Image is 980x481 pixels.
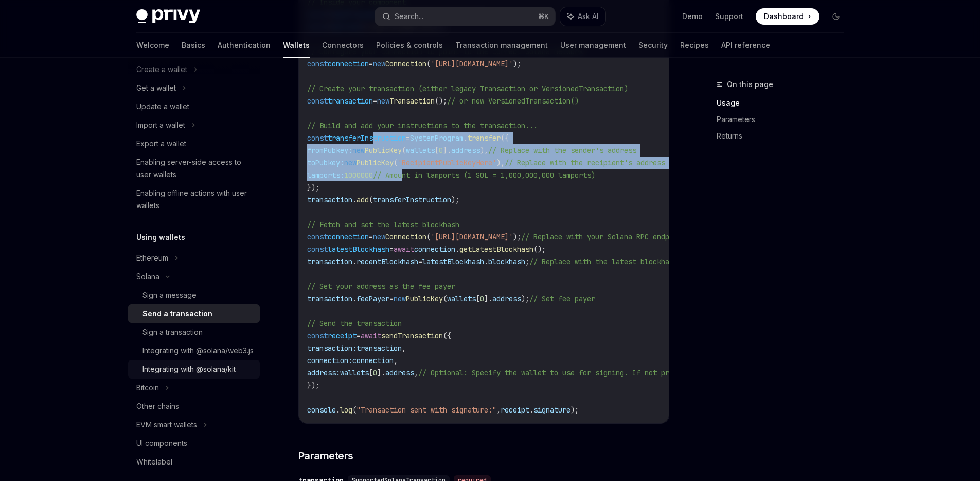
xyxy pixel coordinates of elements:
[717,128,852,144] a: Returns
[414,368,418,377] span: ,
[136,419,197,431] div: EVM smart wallets
[352,257,357,266] span: .
[344,170,373,180] span: 1000000
[394,356,398,365] span: ,
[307,331,328,340] span: const
[389,294,394,303] span: =
[389,96,435,106] span: Transaction
[344,158,357,167] span: new
[369,368,373,377] span: [
[128,323,260,341] a: Sign a transaction
[459,245,533,254] span: getLatestBlockhash
[496,405,501,415] span: ,
[328,232,369,242] span: connection
[328,245,389,254] span: latestBlockhash
[406,146,435,155] span: wallets
[352,405,357,415] span: (
[136,382,159,394] div: Bitcoin
[352,195,357,204] span: .
[682,11,703,22] a: Demo
[307,84,628,93] span: // Create your transaction (either legacy Transaction or VersionedTransaction)
[435,96,447,106] span: ();
[298,449,353,463] span: Parameters
[182,33,205,58] a: Basics
[394,245,414,254] span: await
[307,96,328,106] span: const
[505,158,665,167] span: // Replace with the recipient's address
[369,59,373,68] span: =
[328,59,369,68] span: connection
[443,146,451,155] span: ].
[142,363,236,375] div: Integrating with @solana/kit
[538,12,549,21] span: ⌘ K
[422,257,484,266] span: latestBlockhash
[136,9,200,24] img: dark logo
[357,195,369,204] span: add
[578,11,598,22] span: Ask AI
[142,345,254,357] div: Integrating with @solana/web3.js
[376,33,443,58] a: Policies & controls
[128,153,260,184] a: Enabling server-side access to user wallets
[418,368,826,377] span: // Optional: Specify the wallet to use for signing. If not provided, the first wallet will be used.
[406,294,443,303] span: PublicKey
[488,146,636,155] span: // Replace with the sender's address
[406,133,410,143] span: =
[128,97,260,116] a: Update a wallet
[142,326,203,338] div: Sign a transaction
[439,146,443,155] span: 0
[560,7,605,26] button: Ask AI
[307,158,344,167] span: toPubkey:
[336,405,340,415] span: .
[571,405,579,415] span: );
[426,232,431,242] span: (
[307,170,344,180] span: lamports:
[142,307,212,320] div: Send a transaction
[488,257,525,266] span: blockhash
[128,397,260,416] a: Other chains
[381,331,443,340] span: sendTransaction
[764,11,804,22] span: Dashboard
[443,294,447,303] span: (
[369,195,373,204] span: (
[357,405,496,415] span: "Transaction sent with signature:"
[357,331,361,340] span: =
[307,232,328,242] span: const
[328,331,357,340] span: receipt
[357,343,402,353] span: transaction
[529,405,533,415] span: .
[480,146,488,155] span: ),
[501,405,529,415] span: receipt
[521,232,686,242] span: // Replace with your Solana RPC endpoint
[476,294,480,303] span: [
[373,170,595,180] span: // Amount in lamports (1 SOL = 1,000,000,000 lamports)
[218,33,271,58] a: Authentication
[369,232,373,242] span: =
[492,294,521,303] span: address
[521,294,529,303] span: );
[357,294,389,303] span: feePayer
[136,231,185,244] h5: Using wallets
[389,245,394,254] span: =
[307,183,319,192] span: });
[307,195,352,204] span: transaction
[529,257,678,266] span: // Replace with the latest blockhash
[328,133,406,143] span: transferInstruction
[307,59,328,68] span: const
[501,133,509,143] span: ({
[377,96,389,106] span: new
[128,341,260,360] a: Integrating with @solana/web3.js
[484,257,488,266] span: .
[352,146,365,155] span: new
[128,304,260,323] a: Send a transaction
[373,232,385,242] span: new
[136,400,179,413] div: Other chains
[496,158,505,167] span: ),
[136,456,172,468] div: Whitelabel
[375,7,555,26] button: Search...⌘K
[525,257,529,266] span: ;
[385,59,426,68] span: Connection
[533,245,546,254] span: ();
[352,356,394,365] span: connection
[307,368,340,377] span: address:
[128,286,260,304] a: Sign a message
